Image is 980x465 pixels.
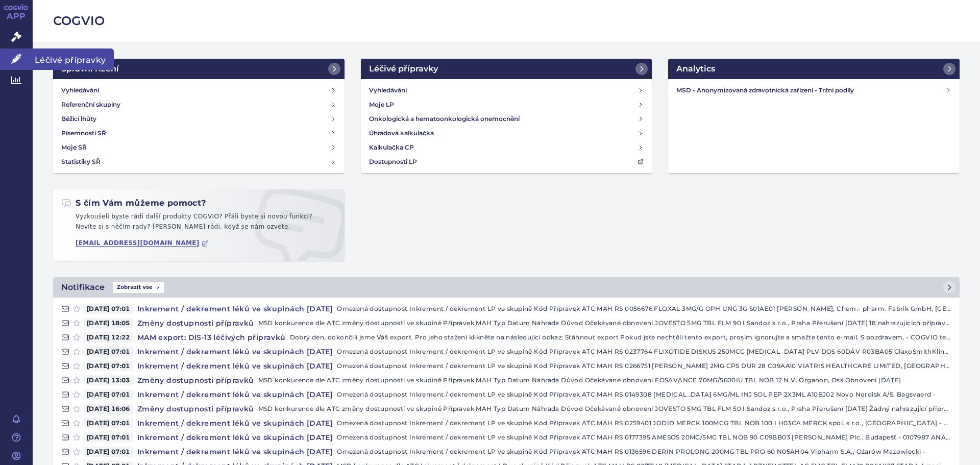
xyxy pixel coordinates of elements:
h4: Úhradová kalkulačka [369,128,434,138]
h4: Inkrement / dekrement léků ve skupinách [DATE] [133,304,337,314]
p: Dobrý den, dokončili jsme Váš export. Pro jeho stažení klikněte na následující odkaz: Stáhnout ex... [290,332,951,342]
span: [DATE] 07:01 [84,304,133,314]
h4: Vyhledávání [61,85,99,95]
a: Vyhledávání [365,83,648,97]
p: Omezená dostupnost Inkrement / dekrement LP ve skupině Kód Přípravek ATC MAH RS 0266751 [PERSON_N... [337,361,951,371]
a: Moje LP [365,97,648,112]
span: Léčivé přípravky [33,48,114,70]
h2: S čím Vám můžeme pomoct? [61,198,206,209]
p: Vyzkoušeli byste rádi další produkty COGVIO? Přáli byste si novou funkci? Nevíte si s něčím rady?... [61,212,336,236]
h4: MAM export: DIS-13 léčivých připravků [133,332,290,342]
span: [DATE] 13:03 [84,375,133,385]
h2: Léčivé přípravky [369,63,438,75]
span: [DATE] 07:01 [84,347,133,357]
p: MSD konkurence dle ATC změny dostupností ve skupině Přípravek MAH Typ Datum Náhrada Důvod Očekáva... [258,404,951,414]
p: Omezená dostupnost Inkrement / dekrement LP ve skupině Kód Přípravek ATC MAH RS 0149308 [MEDICAL_... [337,389,951,400]
span: [DATE] 16:06 [84,404,133,414]
a: [EMAIL_ADDRESS][DOMAIN_NAME] [76,239,209,247]
h2: COGVIO [53,12,960,30]
a: Písemnosti SŘ [57,126,340,140]
h4: Inkrement / dekrement léků ve skupinách [DATE] [133,418,337,428]
h4: Vyhledávání [369,85,407,95]
h4: MSD - Anonymizovaná zdravotnická zařízení - Tržní podíly [676,85,945,95]
a: Správní řízení [53,59,345,79]
h4: Změny dostupnosti přípravků [133,318,258,328]
a: Úhradová kalkulačka [365,126,648,140]
h4: Onkologická a hematoonkologická onemocnění [369,114,520,124]
a: Léčivé přípravky [361,59,652,79]
a: Kalkulačka CP [365,140,648,155]
span: [DATE] 07:01 [84,432,133,443]
h4: Kalkulačka CP [369,142,414,153]
span: [DATE] 07:01 [84,361,133,371]
h4: Statistiky SŘ [61,157,101,167]
p: Omezená dostupnost Inkrement / dekrement LP ve skupině Kód Přípravek ATC MAH RS 0056676 FLOXAL 3M... [337,304,951,314]
span: [DATE] 07:01 [84,418,133,428]
a: Statistiky SŘ [57,155,340,169]
p: MSD konkurence dle ATC změny dostupností ve skupině Přípravek MAH Typ Datum Náhrada Důvod Očekáva... [258,318,951,328]
p: Omezená dostupnost Inkrement / dekrement LP ve skupině Kód Přípravek ATC MAH RS 0136596 DERIN PRO... [337,447,951,457]
h4: Inkrement / dekrement léků ve skupinách [DATE] [133,347,337,357]
p: Omezená dostupnost Inkrement / dekrement LP ve skupině Kód Přípravek ATC MAH RS 0259401 JODID MER... [337,418,951,428]
span: [DATE] 07:01 [84,389,133,400]
h2: Notifikace [61,281,105,293]
h4: Změny dostupnosti přípravků [133,375,258,385]
h4: Písemnosti SŘ [61,128,106,138]
a: Moje SŘ [57,140,340,155]
h4: Změny dostupnosti přípravků [133,404,258,414]
span: [DATE] 18:05 [84,318,133,328]
a: MSD - Anonymizovaná zdravotnická zařízení - Tržní podíly [672,83,955,97]
h4: Běžící lhůty [61,114,96,124]
span: Zobrazit vše [113,282,164,293]
a: NotifikaceZobrazit vše [53,277,960,298]
h4: Inkrement / dekrement léků ve skupinách [DATE] [133,389,337,400]
a: Referenční skupiny [57,97,340,112]
a: Dostupnosti LP [365,155,648,169]
a: Vyhledávání [57,83,340,97]
a: Onkologická a hematoonkologická onemocnění [365,112,648,126]
h4: Moje SŘ [61,142,87,153]
a: Analytics [668,59,960,79]
h4: Moje LP [369,100,394,110]
h4: Inkrement / dekrement léků ve skupinách [DATE] [133,432,337,443]
h4: Inkrement / dekrement léků ve skupinách [DATE] [133,447,337,457]
h4: Referenční skupiny [61,100,120,110]
span: [DATE] 07:01 [84,447,133,457]
p: Omezená dostupnost Inkrement / dekrement LP ve skupině Kód Přípravek ATC MAH RS 0237764 FLIXOTIDE... [337,347,951,357]
p: MSD konkurence dle ATC změny dostupností ve skupině Přípravek MAH Typ Datum Náhrada Důvod Očekáva... [258,375,951,385]
span: [DATE] 12:22 [84,332,133,342]
a: Běžící lhůty [57,112,340,126]
h4: Dostupnosti LP [369,157,417,167]
p: Omezená dostupnost Inkrement / dekrement LP ve skupině Kód Přípravek ATC MAH RS 0177395 AMESOS 20... [337,432,951,443]
h2: Analytics [676,63,715,75]
h4: Inkrement / dekrement léků ve skupinách [DATE] [133,361,337,371]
